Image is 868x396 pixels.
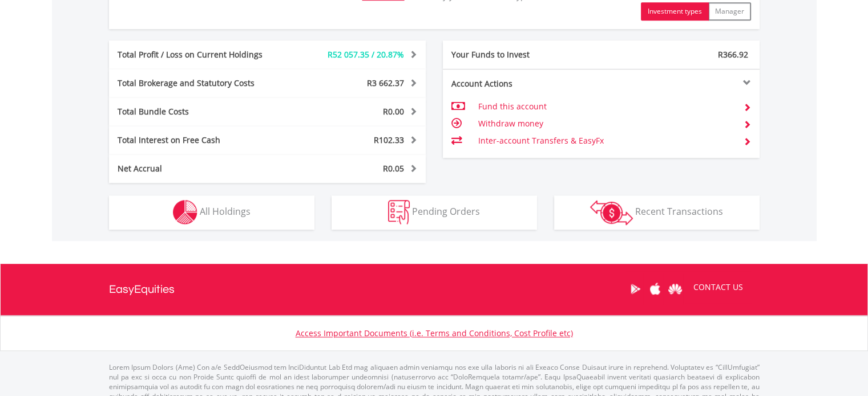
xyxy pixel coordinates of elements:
span: Recent Transactions [635,205,723,218]
span: Pending Orders [412,205,480,218]
span: R366.92 [718,49,748,60]
a: CONTACT US [685,271,751,303]
a: EasyEquities [109,264,175,315]
a: Apple [645,271,665,307]
span: R0.05 [383,163,404,174]
img: pending_instructions-wht.png [388,200,410,224]
img: holdings-wht.png [173,200,197,224]
img: transactions-zar-wht.png [590,200,633,225]
a: Huawei [665,271,685,307]
button: Manager [708,2,751,21]
button: All Holdings [109,195,314,230]
a: Google Play [625,271,645,307]
span: R3 662.37 [367,77,404,88]
button: Investment types [641,2,709,21]
div: Total Bundle Costs [109,106,294,117]
div: Total Profit / Loss on Current Holdings [109,49,294,60]
div: Total Brokerage and Statutory Costs [109,77,294,89]
span: R102.33 [374,134,404,145]
div: Your Funds to Invest [443,49,601,60]
div: Account Actions [443,78,601,89]
td: Withdraw money [478,115,734,132]
a: Access Important Documents (i.e. Terms and Conditions, Cost Profile etc) [296,328,573,338]
span: R0.00 [383,106,404,117]
button: Recent Transactions [554,195,760,230]
div: Net Accrual [109,163,294,174]
td: Inter-account Transfers & EasyFx [478,132,734,149]
button: Pending Orders [332,195,537,230]
span: R52 057.35 / 20.87% [328,49,404,60]
span: All Holdings [200,205,251,218]
td: Fund this account [478,98,734,115]
div: Total Interest on Free Cash [109,134,294,146]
